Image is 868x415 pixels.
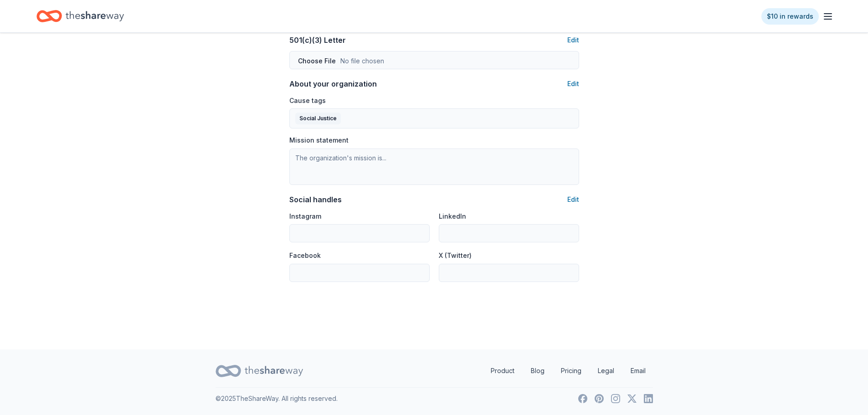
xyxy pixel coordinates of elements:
a: Blog [524,362,552,380]
a: Legal [591,362,621,380]
a: Pricing [554,362,589,380]
a: Email [623,362,653,380]
label: Facebook [289,251,321,260]
button: Edit [567,35,579,46]
label: Instagram [289,212,321,221]
div: 501(c)(3) Letter [289,35,346,46]
label: X (Twitter) [439,251,472,260]
div: About your organization [289,78,377,89]
div: Social handles [289,194,342,205]
nav: quick links [483,362,653,380]
button: Edit [567,78,579,89]
button: Social Justice [289,108,579,128]
p: © 2025 TheShareWay. All rights reserved. [216,393,338,404]
a: Product [483,362,522,380]
button: Edit [567,194,579,205]
a: Home [36,5,124,27]
label: LinkedIn [439,212,466,221]
label: Mission statement [289,136,349,145]
a: $10 in rewards [761,8,819,25]
label: Cause tags [289,96,326,105]
div: Social Justice [295,113,341,124]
